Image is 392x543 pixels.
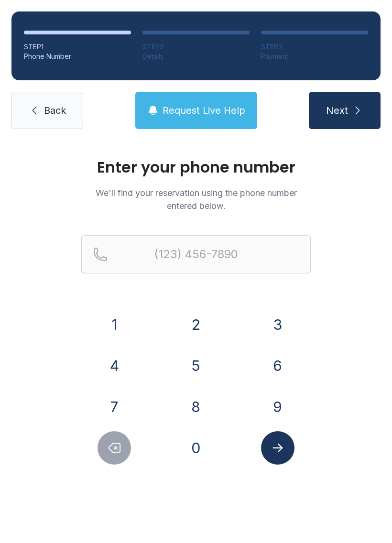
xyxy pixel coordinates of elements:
[261,390,294,424] button: 9
[98,431,131,465] button: Delete number
[24,42,131,52] div: STEP 1
[81,235,311,273] input: Reservation phone number
[261,42,368,52] div: STEP 3
[81,160,311,175] h1: Enter your phone number
[81,186,311,212] p: We'll find your reservation using the phone number entered below.
[261,431,294,465] button: Submit lookup form
[44,104,66,117] span: Back
[179,390,213,424] button: 8
[179,308,213,341] button: 2
[98,349,131,382] button: 4
[24,52,131,61] div: Phone Number
[98,308,131,341] button: 1
[98,390,131,424] button: 7
[179,349,213,382] button: 5
[261,52,368,61] div: Payment
[142,42,250,52] div: STEP 2
[326,104,348,117] span: Next
[261,349,294,382] button: 6
[261,308,294,341] button: 3
[142,52,250,61] div: Details
[179,431,213,465] button: 0
[163,104,245,117] span: Request Live Help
